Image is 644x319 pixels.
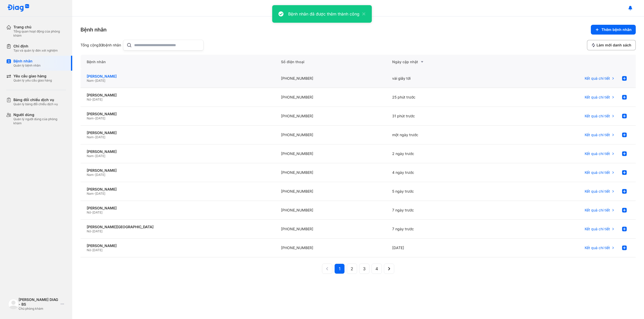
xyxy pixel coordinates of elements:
span: Kết quả chi tiết [585,95,610,100]
span: Kết quả chi tiết [585,227,610,231]
span: [DATE] [95,154,105,158]
div: [PHONE_NUMBER] [275,201,386,220]
div: Bệnh nhân [81,26,107,33]
div: 5 ngày trước [386,182,497,201]
span: 33 [99,43,103,47]
div: Ngày cập nhật [392,59,491,65]
div: Yêu cầu giao hàng [13,74,52,78]
div: vài giây tới [386,69,497,88]
span: 1 [339,266,341,272]
div: Tổng cộng bệnh nhân [81,43,121,47]
div: Trang chủ [13,25,66,29]
button: 1 [334,264,345,274]
span: Kết quả chi tiết [585,133,610,137]
div: [PERSON_NAME] [87,168,269,173]
div: [PERSON_NAME] [87,112,269,116]
div: 31 phút trước [386,107,497,126]
div: Quản lý yêu cầu giao hàng [13,78,52,83]
div: [PHONE_NUMBER] [275,88,386,107]
div: [PERSON_NAME] [87,130,269,135]
div: [PHONE_NUMBER] [275,182,386,201]
div: [PERSON_NAME] [87,206,269,210]
span: Nam [87,173,94,177]
div: Chủ phòng khám [19,307,59,311]
span: Nam [87,154,94,158]
div: [PERSON_NAME] [87,243,269,248]
div: Tạo và quản lý đơn xét nghiệm [13,48,58,53]
span: Kết quả chi tiết [585,170,610,175]
span: - [94,154,95,158]
button: 3 [359,264,369,274]
span: [DATE] [92,248,102,252]
div: [PHONE_NUMBER] [275,144,386,163]
div: [PERSON_NAME] [87,74,269,79]
span: Kết quả chi tiết [585,246,610,250]
div: [PERSON_NAME] [87,187,269,192]
div: Bệnh nhân [13,59,41,63]
div: [PHONE_NUMBER] [275,126,386,144]
button: Làm mới danh sách [587,40,636,50]
div: [PHONE_NUMBER] [275,163,386,182]
span: [DATE] [92,97,102,101]
span: Nữ [87,248,91,252]
span: Thêm bệnh nhân [601,27,632,32]
span: - [94,135,95,139]
span: [DATE] [92,210,102,214]
span: Kết quả chi tiết [585,208,610,212]
div: Quản lý người dùng của phòng khám [13,117,66,125]
span: - [94,116,95,120]
span: - [91,248,92,252]
img: logo [8,299,19,309]
span: [DATE] [95,116,105,120]
div: 7 ngày trước [386,220,497,239]
div: [PHONE_NUMBER] [275,107,386,126]
span: Nam [87,116,94,120]
div: [PHONE_NUMBER] [275,239,386,257]
span: 3 [363,266,366,272]
div: Bệnh nhân [81,55,275,69]
button: 4 [372,264,382,274]
div: một ngày trước [386,126,497,144]
div: Tổng quan hoạt động của phòng khám [13,29,66,38]
span: Kết quả chi tiết [585,151,610,156]
span: - [91,97,92,101]
span: Nữ [87,97,91,101]
span: - [94,192,95,195]
span: 4 [375,266,378,272]
span: Nam [87,192,94,195]
div: [PERSON_NAME] [87,149,269,154]
span: Nữ [87,210,91,214]
button: 2 [347,264,357,274]
button: close [359,11,366,17]
div: Bảng đối chiếu dịch vụ [13,97,58,102]
div: Bệnh nhân đã được thêm thành công [288,11,359,17]
span: Nam [87,135,94,139]
div: Quản lý bệnh nhân [13,63,41,68]
span: Kết quả chi tiết [585,76,610,81]
span: Làm mới danh sách [597,43,631,47]
span: [DATE] [95,79,105,83]
span: Nữ [87,229,91,233]
div: [DATE] [386,239,497,257]
div: 4 ngày trước [386,163,497,182]
div: Chỉ định [13,44,58,48]
div: [PERSON_NAME][GEOGRAPHIC_DATA] [87,225,269,229]
span: - [91,229,92,233]
div: Quản lý bảng đối chiếu dịch vụ [13,102,58,106]
span: [DATE] [95,173,105,177]
span: [DATE] [92,229,102,233]
span: Kết quả chi tiết [585,189,610,194]
span: Nam [87,79,94,83]
span: [DATE] [95,192,105,195]
div: [PERSON_NAME] [87,93,269,97]
button: Thêm bệnh nhân [591,25,636,35]
span: 2 [351,266,353,272]
div: [PHONE_NUMBER] [275,220,386,239]
div: 2 ngày trước [386,144,497,163]
div: 7 ngày trước [386,201,497,220]
div: Số điện thoại [275,55,386,69]
span: - [94,79,95,83]
span: Kết quả chi tiết [585,114,610,118]
span: - [94,173,95,177]
div: [PHONE_NUMBER] [275,69,386,88]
